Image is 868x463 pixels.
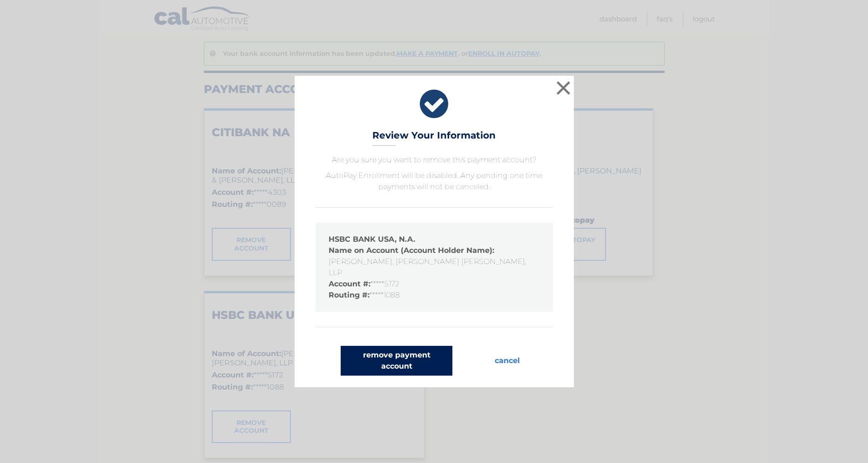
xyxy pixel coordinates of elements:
[316,170,553,192] p: AutoPay Enrollment will be disabled. Any pending one time payments will not be canceled.
[329,279,370,288] strong: Account #:
[487,346,527,376] button: cancel
[329,245,540,278] li: [PERSON_NAME], [PERSON_NAME] [PERSON_NAME], LLP
[554,79,573,97] button: ×
[316,154,553,165] p: Are you sure you want to remove this payment account?
[329,235,415,244] strong: HSBC BANK USA, N.A.
[372,130,496,146] h3: Review Your Information
[329,246,494,255] strong: Name on Account (Account Holder Name):
[329,291,370,299] strong: Routing #:
[341,346,452,376] button: remove payment account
